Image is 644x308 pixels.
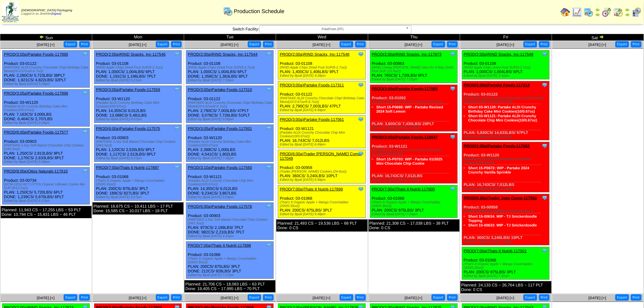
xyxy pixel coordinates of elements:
img: Tooltip [266,242,272,248]
a: Short 15-P0680: WIP - Partake Revised 2024 Soft Lemon [376,105,443,114]
div: Planned: 21,706 CS ~ 18,083 LBS ~ 63 PLT Done: 19,405 CS ~ 17,995 LBS ~ 70 PLT [184,280,275,292]
div: (Partake ALDI Crunchy Chocolate Chip Mini Cookies(10/0.67oz)) [280,131,365,138]
div: Edited by Bpali [DATE] 6:49pm [280,178,365,182]
div: Edited by Bpali [DATE] 7:25pm [372,126,457,130]
div: Product: 03-01108 PLAN: 1,400CS / 1,406LBS / 9PLT [278,51,366,79]
div: (Partake 2024 Soft Lemon Cookies (6/5.5oz)) [372,100,457,104]
img: arrowright.gif [595,12,600,17]
div: (That's It Organic Apple + Mango Crunchables (200/0.35oz)) [464,262,549,270]
img: Tooltip [450,51,456,57]
span: [DATE] [+] [589,43,606,47]
div: (That's It Organic Apple + Mango Crunchables (200/0.35oz)) [280,201,365,208]
img: Tooltip [82,129,88,135]
div: Edited by Bpali [DATE] 7:24pm [372,212,457,216]
button: Print [355,41,366,47]
a: [DATE] [+] [221,43,238,47]
a: [DATE] [+] [129,43,146,47]
div: Product: 03-00903 PLAN: 1,120CS / 2,520LBS / 8PLT DONE: 1,117CS / 2,513LBS / 8PLT [94,125,182,162]
img: calendarprod.gif [223,6,233,16]
div: Edited by Bpali [DATE] 4:57pm [96,117,181,121]
div: (PARTAKE-1.5oz Soft Baked Chocolate Chip Cookies (24/1.5oz)) [96,140,181,147]
button: Export [615,294,629,301]
a: [DATE] [+] [221,296,238,300]
td: Tue [184,34,276,41]
div: (That's It Organic Apple + Mango Crunchables (200/0.35oz)) [188,257,273,264]
div: (Partake ALDI Crunchy Chocolate Chip Mini Cookies(10/0.67oz)) [188,179,273,186]
div: Edited by Bpali [DATE] 3:15pm [464,187,549,191]
div: (Partake ALDI Crunchy Birthday Cake Mini Cookies(10/0.67oz)) [188,140,273,147]
a: [DATE] [+] [589,296,606,300]
span: [DATE] [+] [313,296,330,300]
div: Edited by Bpali [DATE] 6:27pm [96,156,181,160]
a: PROD(3:00a)Partake Foods-117562 [464,144,530,148]
div: (UCM-12OZ-6CT OTTOs Organic Ultimate Cookie Mix SUP (6/12.2oz)) [4,183,89,190]
span: [DATE] [+] [37,43,54,47]
a: PROD(6:00a)Partake Foods-117577 [4,130,68,135]
div: (RIND Apple Chips Dried Fruit SUP(6-2.7oz)) [280,66,365,69]
div: Edited by Bpali [DATE] 4:31pm [188,234,273,238]
a: [DATE] [+] [313,43,330,47]
a: Short 03-W1121: Partake ALDI Crunchy Chocolate Chip Mini Cookies(10/0.67oz) [468,114,537,122]
div: Edited by Bpali [DATE] 4:28pm [280,74,365,78]
a: PROD(7:00a)Thats It Nutriti-117899 [280,187,343,191]
div: (RIND Apple Chips Dried Fruit SUP(6-2.7oz)) [96,66,181,69]
div: Edited by Bpali [DATE] 6:27pm [96,195,181,199]
div: Product: 03-W1120 PLAN: 2,388CS / 1,000LBS DONE: 4,541CS / 1,902LBS [186,125,274,162]
a: [DATE] [+] [37,296,54,300]
div: (RIND Apple Chips Dried Fruit SUP(6-2.7oz)) [464,66,549,69]
a: PROD(7:00a)Thats It Nutriti-117897 [96,165,159,170]
img: arrowleft.gif [625,7,630,12]
img: Tooltip [358,116,364,122]
div: (Trader [PERSON_NAME] Cookies (24-6oz)) [464,209,549,213]
div: Product: 03-W1121 PLAN: 14,355CS / 6,012LBS DONE: 9,234CS / 3,867LBS [186,164,274,201]
a: (logout) [51,12,61,16]
img: line_graph.gif [572,7,582,17]
img: Tooltip [82,90,88,96]
div: Edited by Bpali [DATE] 6:27pm [4,199,89,203]
div: Product: 03-01068 PLAN: 200CS / 875LBS / 3PLT DONE: 189CS / 827LBS / 3PLT [94,164,182,201]
button: Print [355,294,366,301]
td: Sun [0,34,92,41]
div: Edited by Bpali [DATE] 6:28pm [4,160,89,164]
div: Edited by Bpali [DATE] 7:32pm [188,79,273,82]
img: Tooltip [266,86,272,93]
div: (PARTAKE ALDI Crunchy Chocolate Chip/ Birthday Cake Mixed(10-0.67oz/6-6.7oz)) [464,96,549,104]
div: Edited by Bpali [DATE] 6:28pm [4,82,89,86]
div: Edited by Bpali [DATE] 6:48pm [280,212,365,216]
img: Tooltip [542,195,548,201]
div: (RIND Apple Chips Dried Fruit SUP(6-2.7oz)) [188,66,273,69]
a: Short 15-00633: WIP - TJ Snickerdoodle [468,223,537,227]
div: Edited by Bpali [DATE] 7:32pm [188,156,273,160]
a: PROD(3:05a)Partake Foods-117931 [188,126,252,131]
div: Product: 03-00734 PLAN: 1,250CS / 5,720LBS / 6PLT DONE: 1,239CS / 5,670LBS / 6PLT [2,167,90,205]
button: Print [79,294,90,301]
img: Tooltip [542,143,548,149]
a: PROD(7:00a)Thats It Nutriti-117898 [188,243,251,248]
div: (RIND-Chewy [PERSON_NAME] Skin-On 3-Way Dried Fruit SUP (12-3oz)) [372,66,457,73]
img: arrowright.gif [625,12,630,17]
div: Product: 03-W1121 PLAN: 16,743CS / 7,012LBS [370,133,457,184]
a: PROD(2:00a)RIND Snacks, Inc-117544 [188,52,257,57]
div: Product: 03-01122 PLAN: 5,830CS / 14,633LBS / 97PLT [462,81,549,140]
img: Tooltip [174,51,180,57]
div: Product: 03-00958 PLAN: 360CS / 3,240LBS / 10PLT [278,150,366,184]
div: Edited by Bpali [DATE] 6:27pm [96,79,181,82]
a: PROD(7:00a)Thats It Nutriti-117901 [464,249,527,253]
button: Print [631,294,642,301]
div: Planned: 11,943 CS ~ 17,255 LBS ~ 53 PLT Done: 10,794 CS ~ 15,831 LBS ~ 46 PLT [1,206,92,218]
span: [DATE] [+] [497,43,514,47]
img: calendarblend.gif [602,7,612,17]
img: Tooltip [542,51,548,57]
div: Edited by Bpali [DATE] 9:24pm [464,135,549,138]
div: Product: 03-01068 PLAN: 200CS / 875LBS / 3PLT [278,185,366,218]
button: Export [523,41,537,47]
div: Edited by Bpali [DATE] 5:09pm [188,195,273,199]
button: Print [263,294,274,301]
a: Short 15-P0672: WIP - Partake 2024 Crunchy Vanilla Sprinkle [468,166,530,174]
div: Product: 03-W1121 PLAN: 16,743CS / 7,012LBS [278,116,366,148]
div: (PARTAKE ALDI Crunchy Chocolate Chip/ Birthday Cake Mixed(10-0.67oz/6-6.7oz)) [280,96,365,104]
td: Wed [276,34,368,41]
div: (PARTAKE ALDI Crunchy Chocolate Chip/ Birthday Cake Mixed(10-0.67oz/6-6.7oz)) [188,101,273,108]
div: Product: 03-W1120 PLAN: 14,355CS / 6,012LBS DONE: 13,088CS / 5,481LBS [94,86,182,123]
